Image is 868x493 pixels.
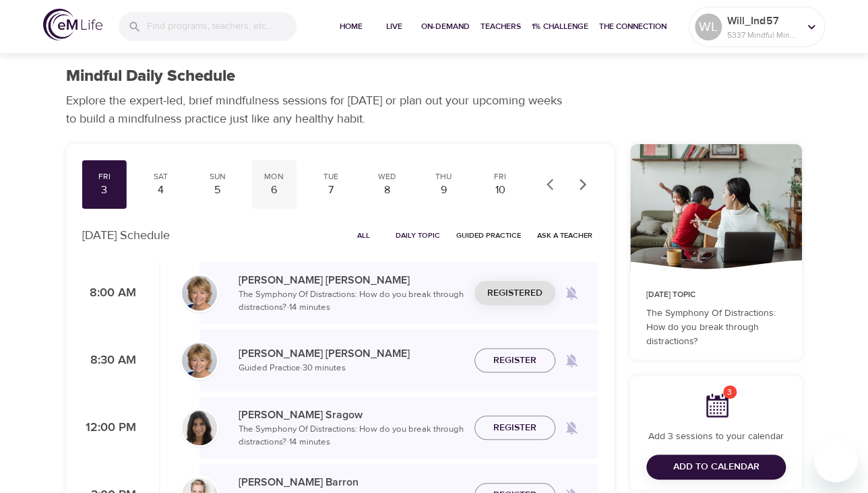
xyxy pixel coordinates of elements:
div: Mon [257,171,291,183]
div: Wed [370,171,404,183]
button: Ask a Teacher [532,225,598,246]
div: Sun [201,171,235,183]
p: [PERSON_NAME] Barron [239,474,464,490]
span: Remind me when a class goes live every Friday at 8:30 AM [555,344,588,376]
p: [PERSON_NAME] Sragow [239,407,464,423]
p: [PERSON_NAME] [PERSON_NAME] [239,346,464,362]
p: Guided Practice · 30 minutes [239,362,464,375]
img: Lara_Sragow-min.jpg [182,410,217,445]
div: Sat [144,171,178,183]
p: Add 3 sessions to your calendar [646,430,786,444]
p: [DATE] Topic [646,289,786,301]
p: 5337 Mindful Minutes [727,29,799,41]
span: Register [493,352,536,369]
span: Guided Practice [456,229,521,242]
p: The Symphony Of Distractions: How do you break through distractions? · 14 minutes [239,288,464,315]
h1: Mindful Daily Schedule [66,67,235,86]
button: Add to Calendar [646,455,786,480]
span: 3 [723,385,737,399]
p: 12:00 PM [82,419,136,437]
div: Thu [427,171,460,183]
span: 1% Challenge [532,20,588,34]
span: Remind me when a class goes live every Friday at 12:00 PM [555,412,588,444]
span: On-Demand [421,20,470,34]
button: Register [474,416,555,440]
button: Guided Practice [451,225,526,246]
p: [PERSON_NAME] [PERSON_NAME] [239,272,464,288]
input: Find programs, teachers, etc... [147,12,297,41]
iframe: Button to launch messaging window [814,439,857,482]
p: 8:00 AM [82,284,136,302]
span: The Connection [599,20,666,34]
p: The Symphony Of Distractions: How do you break through distractions? · 14 minutes [239,423,464,449]
img: Lisa_Wickham-min.jpg [182,275,217,310]
p: [DATE] Schedule [82,226,170,244]
p: Explore the expert-led, brief mindfulness sessions for [DATE] or plan out your upcoming weeks to ... [66,92,571,128]
span: Ask a Teacher [537,229,592,242]
img: Lisa_Wickham-min.jpg [182,343,217,378]
span: Add to Calendar [673,459,759,475]
div: 7 [314,183,348,198]
button: Register [474,348,555,373]
div: 6 [257,183,291,198]
div: 8 [370,183,404,198]
div: 10 [483,183,517,198]
span: All [347,229,379,242]
div: 5 [201,183,235,198]
span: Register [493,420,536,436]
button: Registered [474,281,555,306]
span: Daily Topic [396,229,440,242]
div: 4 [144,183,178,198]
div: 3 [88,183,121,198]
span: Live [378,20,410,34]
p: The Symphony Of Distractions: How do you break through distractions? [646,306,786,349]
span: Registered [487,285,542,302]
div: 9 [427,183,460,198]
p: Will_Ind57 [727,13,799,29]
img: logo [43,9,102,40]
div: WL [695,13,722,40]
span: Home [335,20,367,34]
div: Fri [483,171,517,183]
button: Daily Topic [390,225,445,246]
button: All [342,225,385,246]
div: Fri [88,171,121,183]
span: Teachers [480,20,521,34]
p: 8:30 AM [82,352,136,370]
div: Tue [314,171,348,183]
